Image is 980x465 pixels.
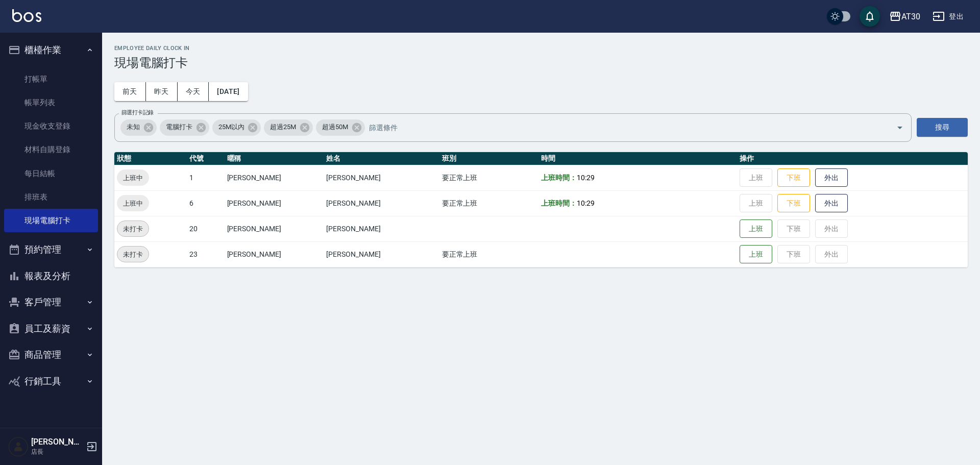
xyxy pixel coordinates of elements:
[538,152,737,165] th: 時間
[541,199,577,207] b: 上班時間：
[212,122,251,132] span: 25M以內
[114,45,968,52] h2: Employee Daily Clock In
[117,224,149,234] span: 未打卡
[892,119,908,136] button: Open
[120,122,146,132] span: 未知
[439,165,539,190] td: 要正常上班
[117,249,149,260] span: 未打卡
[160,122,199,132] span: 電腦打卡
[928,7,968,26] button: 登出
[4,209,98,232] a: 現場電腦打卡
[187,241,225,267] td: 23
[4,162,98,185] a: 每日結帳
[316,122,354,132] span: 超過50M
[31,437,83,447] h5: [PERSON_NAME]
[187,216,225,241] td: 20
[4,289,98,315] button: 客戶管理
[146,82,178,101] button: 昨天
[324,165,439,190] td: [PERSON_NAME]
[439,190,539,216] td: 要正常上班
[225,165,324,190] td: [PERSON_NAME]
[225,152,324,165] th: 暱稱
[541,174,577,182] b: 上班時間：
[740,245,772,264] button: 上班
[114,56,968,70] h3: 現場電腦打卡
[860,6,880,27] button: save
[737,152,968,165] th: 操作
[212,119,261,136] div: 25M以內
[439,152,539,165] th: 班別
[187,165,225,190] td: 1
[4,263,98,289] button: 報表及分析
[114,82,146,101] button: 前天
[777,168,810,187] button: 下班
[225,241,324,267] td: [PERSON_NAME]
[316,119,365,136] div: 超過50M
[8,436,29,457] img: Person
[31,447,83,456] p: 店長
[439,241,539,267] td: 要正常上班
[324,190,439,216] td: [PERSON_NAME]
[4,315,98,342] button: 員工及薪資
[324,241,439,267] td: [PERSON_NAME]
[577,174,595,182] span: 10:29
[4,138,98,161] a: 材料自購登錄
[114,152,187,165] th: 狀態
[121,109,154,116] label: 篩選打卡記錄
[4,91,98,114] a: 帳單列表
[117,173,149,183] span: 上班中
[4,37,98,63] button: 櫃檯作業
[117,198,149,209] span: 上班中
[225,190,324,216] td: [PERSON_NAME]
[885,6,924,27] button: AT30
[187,152,225,165] th: 代號
[225,216,324,241] td: [PERSON_NAME]
[12,9,41,22] img: Logo
[178,82,209,101] button: 今天
[815,194,848,213] button: 外出
[160,119,209,136] div: 電腦打卡
[4,368,98,395] button: 行銷工具
[4,114,98,138] a: 現金收支登錄
[4,236,98,263] button: 預約管理
[366,118,878,136] input: 篩選條件
[209,82,248,101] button: [DATE]
[187,190,225,216] td: 6
[120,119,157,136] div: 未知
[4,341,98,368] button: 商品管理
[4,67,98,91] a: 打帳單
[777,194,810,213] button: 下班
[324,216,439,241] td: [PERSON_NAME]
[324,152,439,165] th: 姓名
[815,168,848,187] button: 外出
[917,118,968,137] button: 搜尋
[901,10,920,23] div: AT30
[4,185,98,209] a: 排班表
[264,122,302,132] span: 超過25M
[264,119,313,136] div: 超過25M
[577,199,595,207] span: 10:29
[740,219,772,238] button: 上班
